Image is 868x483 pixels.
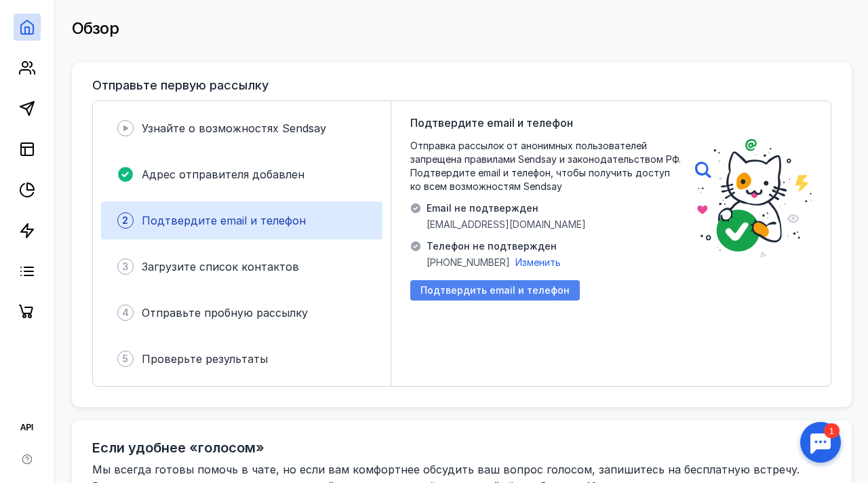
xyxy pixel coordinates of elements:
span: Загрузите список контактов [142,260,299,273]
img: poster [695,139,812,258]
span: Отправьте пробную рассылку [142,306,308,320]
span: Узнайте о возможностях Sendsay [142,121,326,135]
span: Обзор [72,18,119,38]
span: Подтвердите email и телефон [142,214,306,227]
button: Изменить [515,256,561,269]
div: 1 [31,8,46,23]
span: Подтвердить email и телефон [420,285,570,296]
span: 5 [122,352,128,366]
span: Отправка рассылок от анонимных пользователей запрещена правилами Sendsay и законодательством РФ. ... [410,139,682,193]
span: 4 [122,306,129,320]
span: [PHONE_NUMBER] [427,256,510,269]
span: Телефон не подтвержден [427,239,561,253]
span: 2 [122,214,128,227]
h3: Отправьте первую рассылку [92,79,269,92]
button: Подтвердить email и телефон [410,280,580,301]
span: Проверьте результаты [142,352,268,366]
span: Подтвердите email и телефон [410,115,573,131]
span: [EMAIL_ADDRESS][DOMAIN_NAME] [427,218,586,231]
span: Адрес отправителя добавлен [142,168,304,181]
h2: Если удобнее «голосом» [92,440,264,456]
span: Изменить [515,256,561,268]
span: 3 [122,260,129,273]
span: Email не подтвержден [427,201,586,215]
